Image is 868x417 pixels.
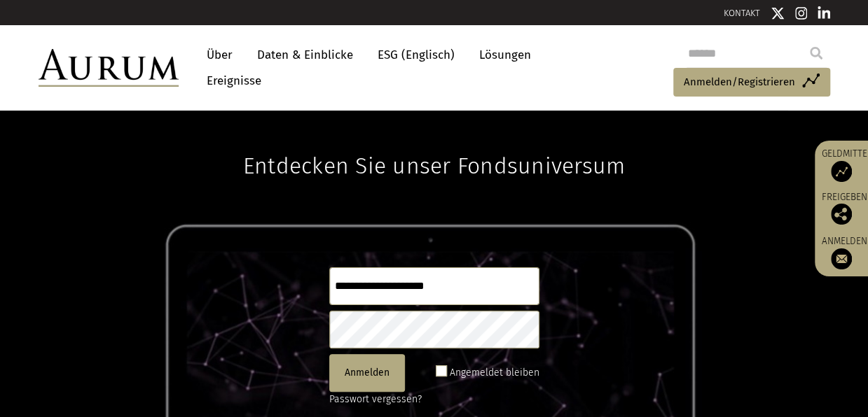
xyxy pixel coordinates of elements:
[771,6,785,20] img: Twitter-Symbol
[329,393,422,405] a: Passwort vergessen?
[472,42,538,68] a: Lösungen
[795,6,808,20] img: Instagram-Symbol
[724,8,760,18] a: KONTAKT
[200,42,240,68] a: Über
[822,235,867,269] a: Anmelden
[200,68,261,94] a: Ereignisse
[822,235,867,247] font: Anmelden
[822,191,867,203] font: Freigeben
[250,42,360,68] a: Daten & Einblicke
[818,6,830,20] img: Linkedin-Symbol
[673,68,830,97] a: Anmelden/Registrieren
[802,39,830,67] input: Submit
[684,73,795,90] span: Anmelden/Registrieren
[450,367,539,379] font: Angemeldet bleiben
[371,42,462,68] a: ESG (Englisch)
[329,354,405,392] button: Anmelden
[831,161,852,182] img: Zugang zu Geldern
[831,248,852,269] img: Melden Sie sich für unseren Newsletter an
[831,204,852,225] img: Diesen Beitrag teilen
[39,49,179,87] img: Aurum
[243,111,626,179] h1: Entdecken Sie unser Fondsuniversum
